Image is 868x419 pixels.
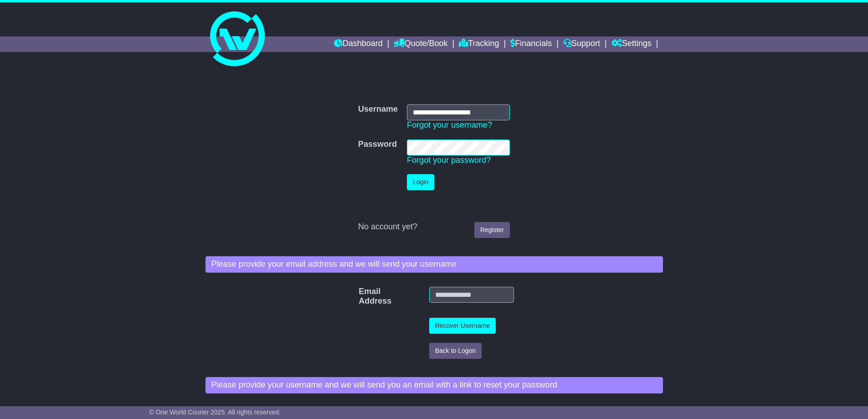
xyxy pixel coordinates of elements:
a: Financials [510,36,552,52]
span: © One World Courier 2025. All rights reserved. [149,409,281,416]
a: Settings [611,36,652,52]
button: Back to Logon [429,343,482,359]
a: Forgot your password? [407,155,491,165]
div: No account yet? [358,222,510,232]
a: Quote/Book [394,36,447,52]
label: Username [358,104,398,114]
div: Please provide your username and we will send you an email with a link to reset your password [205,377,663,393]
label: Email Address [354,287,370,306]
a: Dashboard [334,36,383,52]
a: Support [563,36,600,52]
a: Forgot your username? [407,120,492,129]
button: Recover Username [429,318,496,334]
button: Login [407,174,434,190]
label: Password [358,140,397,150]
div: Please provide your email address and we will send your username [205,256,663,273]
a: Tracking [459,36,499,52]
a: Register [474,222,510,238]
